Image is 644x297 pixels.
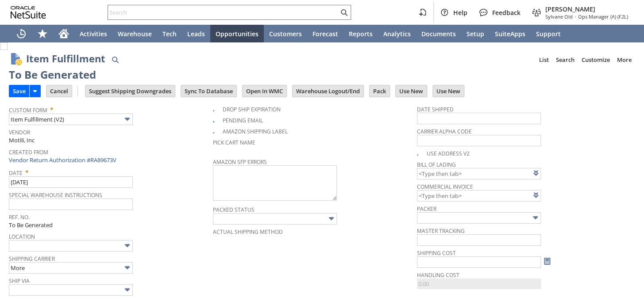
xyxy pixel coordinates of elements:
a: Support [531,25,566,42]
a: Actual Shipping Method [213,228,283,236]
a: Packed Status [213,206,255,213]
div: To Be Generated [9,68,96,82]
a: Custom Form [9,107,47,114]
a: Use Address V2 [427,150,470,157]
span: [PERSON_NAME] [545,5,628,13]
a: Leads [182,25,210,42]
img: More Options [530,213,540,223]
span: Documents [421,30,456,38]
a: Handling Cost [417,271,459,279]
input: <Type then tab> [417,190,541,202]
span: Analytics [383,30,411,38]
input: Save [9,85,29,97]
input: Warehouse Logout/End [293,85,363,97]
input: Sync To Database [181,85,236,97]
span: Customers [269,30,302,38]
input: Item Fulfillment (V2) [9,114,133,125]
svg: Shortcuts [37,28,48,39]
a: Carrier Alpha Code [417,128,472,135]
svg: Search [339,7,349,18]
a: Opportunities [210,25,264,42]
a: Pending Email [223,117,263,124]
a: Vendor [9,129,30,136]
span: Sylvane Old [545,13,573,20]
a: Amazon SFP Errors [213,158,267,166]
a: Created From [9,148,48,156]
a: Ship Via [9,277,30,285]
img: More Options [122,285,132,295]
img: More Options [122,114,132,124]
img: More Options [122,263,132,273]
a: Date Shipped [417,106,454,113]
input: Suggest Shipping Downgrades [85,85,175,97]
a: Documents [416,25,461,42]
span: - [575,13,576,20]
input: Search [108,7,339,18]
span: Support [536,30,561,38]
a: Calculate [542,256,552,266]
span: Tech [162,30,177,38]
a: Bill Of Lading [417,161,456,168]
a: Shipping Cost [417,249,456,257]
span: Opportunities [216,30,258,38]
input: Pack [370,85,389,97]
a: Activities [74,25,112,42]
span: Ops Manager (A) (F2L) [578,13,628,20]
a: Master Tracking [417,227,465,235]
a: Shipping Carrier [9,255,55,263]
span: Setup [467,30,484,38]
a: Pick Cart Name [213,139,255,146]
img: More Options [122,240,132,251]
span: Reports [349,30,373,38]
a: Packer [417,205,436,213]
span: Leads [187,30,205,38]
a: Ref. No. [9,213,30,221]
span: SuiteApps [495,30,525,38]
h1: Item Fulfillment [26,51,105,66]
input: More [9,262,133,274]
a: Drop Ship Expiration [223,106,281,113]
a: Forecast [307,25,343,42]
span: Activities [80,30,107,38]
a: Commercial Invoice [417,183,473,190]
a: Vendor Return Authorization #RA89673V [9,156,116,164]
span: Forecast [312,30,338,38]
input: Use New [396,85,427,97]
svg: Recent Records [16,28,27,39]
span: Feedback [492,8,521,17]
a: More [613,53,635,67]
a: SuiteApps [490,25,531,42]
a: Tech [157,25,182,42]
a: Customize [578,53,613,67]
div: Shortcuts [32,25,53,42]
input: Open In WMC [243,85,286,97]
svg: logo [11,6,46,19]
a: Search [552,53,578,67]
a: Recent Records [11,25,32,42]
img: Quick Find [110,54,120,65]
a: Amazon Shipping Label [223,128,288,135]
a: Customers [264,25,307,42]
span: Motili, Inc [9,136,35,145]
input: Use New [433,85,464,97]
input: <Type then tab> [417,168,541,179]
input: Cancel [46,85,72,97]
span: Warehouse [118,30,152,38]
span: Help [453,8,467,17]
a: Setup [461,25,490,42]
a: Date [9,169,23,177]
a: Location [9,233,35,240]
a: Analytics [378,25,416,42]
img: More Options [326,213,336,224]
a: Special Warehouse Instructions [9,191,102,199]
span: To Be Generated [9,221,53,229]
a: Home [53,25,74,42]
a: Warehouse [112,25,157,42]
svg: Home [58,28,69,39]
a: Reports [343,25,378,42]
a: List [536,53,552,67]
